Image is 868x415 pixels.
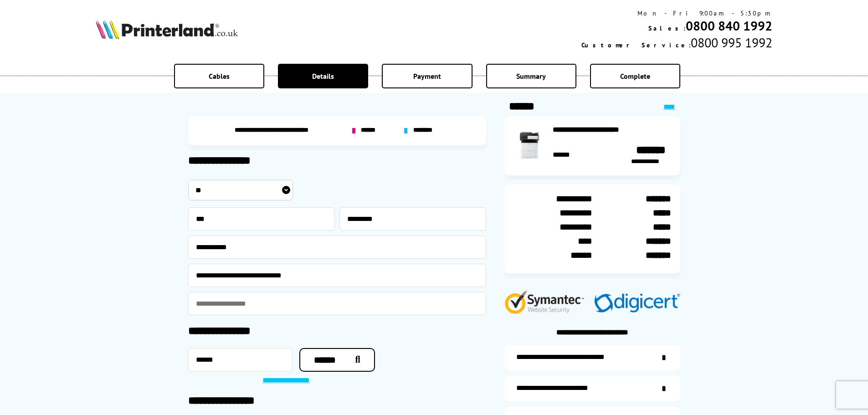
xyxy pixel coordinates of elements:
[691,34,772,51] span: 0800 995 1992
[209,72,230,81] span: Cables
[504,345,680,370] a: additional-ink
[620,72,650,81] span: Complete
[516,72,546,81] span: Summary
[581,41,691,49] span: Customer Service:
[581,9,772,17] div: Mon - Fri 9:00am - 5:30pm
[504,376,680,401] a: items-arrive
[413,72,441,81] span: Payment
[312,72,334,81] span: Details
[96,19,238,39] img: Printerland Logo
[686,17,772,34] a: 0800 840 1992
[648,24,686,32] span: Sales:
